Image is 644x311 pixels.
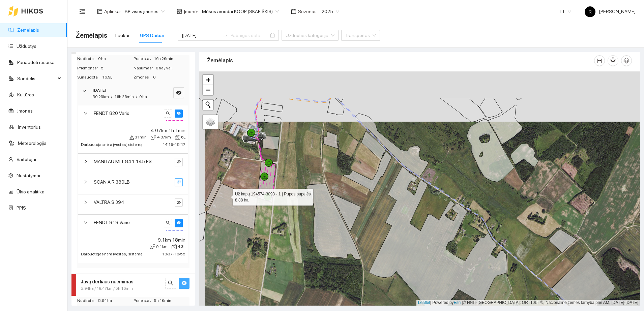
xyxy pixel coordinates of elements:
span: 6L [181,134,185,141]
span: Nudirbta [77,56,98,62]
span: right [84,180,88,184]
span: to [223,33,228,38]
a: Kultūros [17,92,34,97]
div: [DATE]50.23km/16h 26min/0 haeye [77,83,189,104]
span: 16h 26min [154,56,189,62]
span: 0 ha / val. [156,65,189,71]
span: search [166,221,170,225]
span: 14:16 - 15:17 [163,142,185,147]
span: 5 [101,65,133,71]
span: search [168,280,173,287]
span: − [206,86,210,94]
span: 2025 [322,6,339,17]
a: Nustatymai [17,173,40,178]
span: 0 ha [139,94,147,99]
span: BP visos įmonės [125,6,165,17]
span: | [462,300,463,305]
a: Zoom in [203,75,213,85]
span: eye [177,111,181,116]
span: right [84,159,88,163]
div: Žemėlapis [207,51,594,70]
a: Meteorologija [18,141,47,146]
div: MANITAU MLT 841 145 PSeye-invisible [78,154,188,174]
strong: [DATE] [92,88,106,93]
a: Žemėlapis [17,27,39,33]
button: eye [173,87,184,98]
span: eye-invisible [177,180,181,185]
button: eye [179,278,189,289]
button: search [164,219,172,227]
a: Zoom out [203,85,213,95]
div: FENDT 818 Variosearcheye [78,215,188,235]
a: Vartotojai [17,157,36,162]
button: eye-invisible [175,178,183,186]
span: / [111,94,112,99]
span: column-width [594,58,605,63]
span: search [166,111,170,116]
span: 4.07km 1h 1min [151,127,185,134]
a: Leaflet [418,300,430,305]
a: Inventorius [18,124,41,130]
span: Praleista [134,56,154,62]
span: Aplinka : [104,8,121,15]
span: FENDT 818 Vario [94,219,130,226]
span: 9.1km [156,244,168,250]
span: right [84,200,88,204]
span: warning [129,135,134,140]
div: FENDT 820 Variosearcheye [78,105,188,125]
a: PPIS [17,205,26,211]
span: right [84,220,88,224]
span: Našumas [134,65,156,71]
span: LT [560,6,571,17]
span: menu-fold [79,8,85,14]
span: Priemonės [77,65,101,71]
span: 0 ha [98,56,133,62]
span: 5h 16min [154,298,189,304]
span: Žemėlapis [76,30,107,41]
span: 31min [135,134,147,141]
span: eye [176,90,181,96]
strong: Javų derliaus nuėmimas [81,279,134,284]
button: search [164,110,172,118]
span: eye-invisible [177,200,181,205]
span: Mūšos aruodai KOOP (SKAPIŠKIS) [202,6,279,17]
span: Sunaudota [77,74,102,81]
span: 5.94 ha [98,298,133,304]
span: R [589,6,592,17]
span: Nudirbta [77,298,98,304]
div: SCANIA R 380LBeye-invisible [78,174,188,194]
span: Darbuotojas nėra įvestas į sistemą [81,142,143,147]
span: SCANIA R 380LB [94,178,130,186]
span: VALTRA.S 394 [94,198,124,206]
span: eye-invisible [177,160,181,164]
input: Pabaigos data [231,32,269,39]
span: Praleista [134,298,154,304]
span: calendar [291,9,296,14]
span: 16h 26min [114,94,134,99]
button: Initiate a new search [203,100,213,110]
span: 0 [153,74,189,81]
a: Užduotys [17,43,36,49]
span: layout [97,9,103,14]
a: Panaudoti resursai [17,60,56,65]
span: swap-right [223,33,228,38]
a: Ūkio analitika [17,189,45,194]
span: shop [177,9,182,14]
a: Layers [203,115,218,129]
span: 4.07km [157,134,171,141]
span: 16.9L [102,74,133,81]
a: Esri [454,300,461,305]
div: VALTRA.S 394eye-invisible [78,194,188,214]
span: right [82,89,86,93]
span: [PERSON_NAME] [585,9,636,14]
button: eye-invisible [175,198,183,207]
span: MANITAU MLT 841 145 PS [94,158,152,165]
span: 5.94ha / 18.47km / 5h 16min [81,285,133,292]
span: eye [181,280,187,287]
div: Javų derliaus nuėmimas5.94ha / 18.47km / 5h 16minsearcheye [71,274,195,296]
span: FENDT 820 Vario [94,110,129,117]
span: 18:37 - 18:55 [162,252,185,256]
span: Žmonės [134,74,153,81]
button: eye [175,219,183,227]
span: 9.1km 18min [158,236,185,244]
